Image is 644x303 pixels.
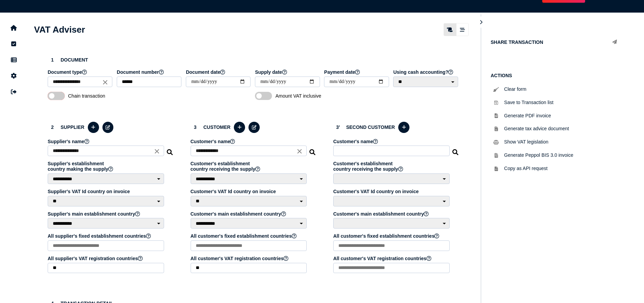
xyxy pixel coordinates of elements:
[296,148,303,155] i: Close
[88,122,99,133] button: Add a new supplier to the database
[452,147,459,153] i: Search a customer in the database
[48,122,57,132] div: 2
[11,60,17,60] i: Data manager
[456,23,468,36] mat-button-toggle: Stepper view
[48,256,165,261] label: All supplier's VAT registration countries
[191,161,308,172] label: Customer's establishment country receiving the supply
[167,147,174,153] i: Search for a dummy seller
[48,121,174,134] h3: Supplier
[153,148,161,155] i: Close
[333,161,451,172] label: Customer's establishment country receiving the supply
[491,73,621,78] h1: Actions
[234,122,245,133] button: Add a new customer to the database
[6,69,21,83] button: Manage settings
[48,233,165,239] label: All supplier's fixed establishment countries
[6,53,21,67] button: Data manager
[609,37,620,48] button: Share transaction
[444,23,456,36] mat-button-toggle: Classic scrolling page view
[333,121,459,134] h3: second customer
[398,122,409,133] button: Add a new thirdpary to the database
[333,122,343,132] div: 3'
[102,122,114,133] button: Edit selected supplier in the database
[333,211,451,217] label: Customer's main establishment country
[6,21,21,35] button: Home
[191,211,308,217] label: Customer's main establishment country
[48,55,459,65] h3: Document
[393,69,459,75] label: Using cash accounting?
[48,69,113,75] label: Document type
[191,121,317,134] h3: Customer
[333,233,451,239] label: All customer's fixed establishment countries
[34,24,85,35] h1: VAT Adviser
[191,189,308,194] label: Customer's VAT Id country on invoice
[186,69,252,75] label: Document date
[248,122,260,133] button: Edit selected customer in the database
[491,39,543,45] h1: Share transaction
[101,78,109,86] i: Close
[191,233,308,239] label: All customer's fixed establishment countries
[48,139,165,144] label: Supplier's name
[48,55,57,65] div: 1
[333,139,451,144] label: Customer's name
[48,189,165,194] label: Supplier's VAT Id country on invoice
[48,161,165,172] label: Supplier's establishment country making the supply
[191,256,308,261] label: All customer's VAT registration countries
[309,147,316,153] i: Search for a dummy customer
[41,114,180,285] section: Define the seller
[324,69,390,75] label: Payment date
[333,256,451,261] label: All customer's VAT registration countries
[117,69,182,75] label: Document number
[476,17,487,28] button: Hide
[333,189,451,194] label: Customer's VAT Id country on invoice
[191,139,308,144] label: Customer's name
[48,211,165,217] label: Supplier's main establishment country
[191,122,200,132] div: 3
[6,37,21,51] button: Tasks
[275,93,347,99] span: Amount VAT inclusive
[255,69,321,75] label: Supply date
[48,69,113,92] app-field: Select a document type
[6,85,21,99] button: Sign out
[68,93,140,99] span: Chain transaction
